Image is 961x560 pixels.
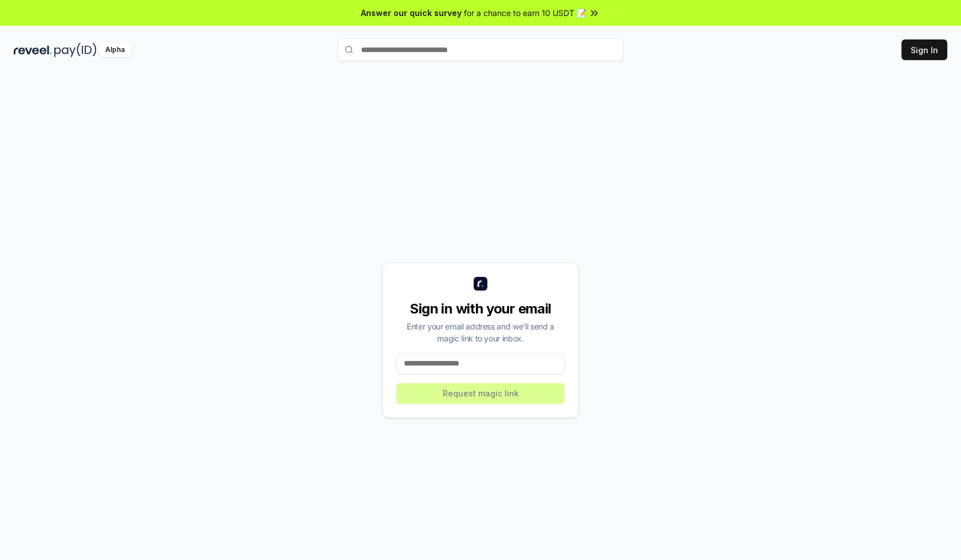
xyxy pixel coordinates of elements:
[361,7,462,19] span: Answer our quick survey
[396,300,565,318] div: Sign in with your email
[474,277,487,291] img: logo_small
[902,39,947,60] button: Sign In
[14,43,52,57] img: reveel_dark
[464,7,586,19] span: for a chance to earn 10 USDT 📝
[99,43,131,57] div: Alpha
[54,43,97,57] img: pay_id
[396,320,565,344] div: Enter your email address and we’ll send a magic link to your inbox.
